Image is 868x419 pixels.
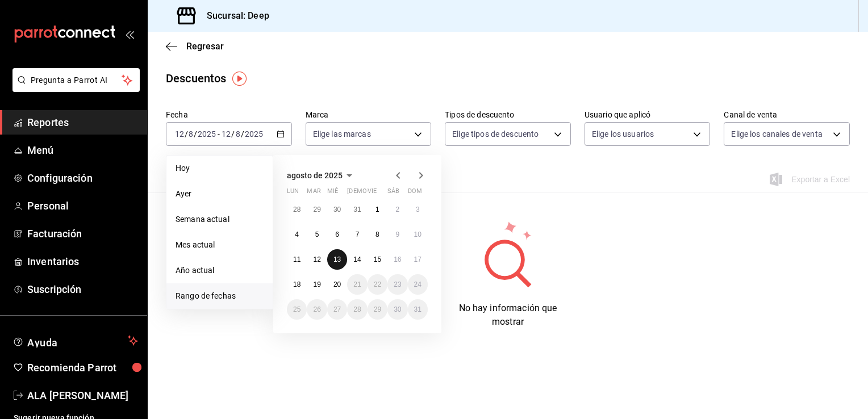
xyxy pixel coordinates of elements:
abbr: 8 de agosto de 2025 [375,231,379,238]
img: Tooltip marker [232,72,247,86]
span: Mes actual [176,239,264,251]
abbr: 30 de agosto de 2025 [394,305,401,313]
span: Ayuda [27,334,123,347]
button: 3 de agosto de 2025 [408,199,428,220]
input: ---- [197,129,216,139]
span: Configuración [27,170,138,186]
abbr: 20 de agosto de 2025 [333,280,341,288]
h3: Sucursal: Deep [198,9,269,23]
span: Pregunta a Parrot AI [31,74,122,86]
abbr: 27 de agosto de 2025 [333,305,341,313]
span: Semana actual [176,213,264,225]
abbr: lunes [287,187,299,199]
input: ---- [244,129,264,139]
abbr: 6 de agosto de 2025 [335,231,339,238]
abbr: 11 de agosto de 2025 [293,255,301,263]
input: -- [221,129,231,139]
input: -- [174,129,185,139]
button: Pregunta a Parrot AI [12,68,140,92]
abbr: 24 de agosto de 2025 [414,280,422,288]
span: Personal [27,198,138,213]
span: / [185,129,188,139]
span: Elige las marcas [313,128,371,140]
input: -- [188,129,194,139]
button: 20 de agosto de 2025 [327,274,347,295]
abbr: 28 de agosto de 2025 [353,305,361,313]
button: 12 de agosto de 2025 [307,249,327,270]
input: -- [235,129,241,139]
abbr: miércoles [327,187,338,199]
button: 9 de agosto de 2025 [387,224,407,245]
button: 29 de agosto de 2025 [368,299,387,320]
span: Reportes [27,115,138,130]
abbr: 15 de agosto de 2025 [374,255,381,263]
span: - [218,129,220,139]
span: Ayer [176,188,264,200]
button: 26 de agosto de 2025 [307,299,327,320]
button: 22 de agosto de 2025 [368,274,387,295]
abbr: 3 de agosto de 2025 [416,206,420,213]
abbr: sábado [387,187,399,199]
span: / [231,129,235,139]
abbr: 28 de julio de 2025 [293,206,301,213]
abbr: 12 de agosto de 2025 [313,255,320,263]
button: 29 de julio de 2025 [307,199,327,220]
span: Facturación [27,226,138,241]
abbr: martes [307,187,320,199]
button: 6 de agosto de 2025 [327,224,347,245]
abbr: 31 de agosto de 2025 [414,305,422,313]
span: Hoy [176,162,264,174]
label: Tipos de descuento [445,111,571,119]
button: 31 de julio de 2025 [347,199,367,220]
button: 24 de agosto de 2025 [408,274,428,295]
span: / [241,129,244,139]
abbr: 19 de agosto de 2025 [313,280,320,288]
abbr: viernes [368,187,377,199]
abbr: domingo [408,187,422,199]
button: 19 de agosto de 2025 [307,274,327,295]
abbr: 17 de agosto de 2025 [414,255,422,263]
span: Elige los canales de venta [731,128,822,140]
button: 18 de agosto de 2025 [287,274,307,295]
button: 27 de agosto de 2025 [327,299,347,320]
button: Regresar [166,41,224,52]
abbr: 5 de agosto de 2025 [315,231,319,238]
abbr: 2 de agosto de 2025 [395,206,399,213]
span: Inventarios [27,254,138,269]
abbr: 1 de agosto de 2025 [375,206,379,213]
button: 16 de agosto de 2025 [387,249,407,270]
span: Suscripción [27,282,138,297]
span: Elige los usuarios [592,128,654,140]
button: agosto de 2025 [287,169,356,182]
label: Marca [306,111,432,119]
abbr: 4 de agosto de 2025 [295,231,299,238]
abbr: 9 de agosto de 2025 [395,231,399,238]
button: 5 de agosto de 2025 [307,224,327,245]
span: No hay información que mostrar [459,303,557,327]
abbr: 14 de agosto de 2025 [353,255,361,263]
span: Elige tipos de descuento [452,128,539,140]
abbr: 22 de agosto de 2025 [374,280,381,288]
button: 1 de agosto de 2025 [368,199,387,220]
abbr: 16 de agosto de 2025 [394,255,401,263]
span: Menú [27,143,138,158]
abbr: 29 de agosto de 2025 [374,305,381,313]
span: ALA [PERSON_NAME] [27,388,138,403]
span: agosto de 2025 [287,171,343,180]
button: 30 de agosto de 2025 [387,299,407,320]
button: 30 de julio de 2025 [327,199,347,220]
button: open_drawer_menu [125,30,134,39]
abbr: 31 de julio de 2025 [353,206,361,213]
abbr: 29 de julio de 2025 [313,206,320,213]
abbr: 10 de agosto de 2025 [414,231,422,238]
button: 11 de agosto de 2025 [287,249,307,270]
button: 28 de julio de 2025 [287,199,307,220]
button: 10 de agosto de 2025 [408,224,428,245]
abbr: 25 de agosto de 2025 [293,305,301,313]
abbr: 23 de agosto de 2025 [394,280,401,288]
button: 21 de agosto de 2025 [347,274,367,295]
button: 2 de agosto de 2025 [387,199,407,220]
abbr: 21 de agosto de 2025 [353,280,361,288]
abbr: 7 de agosto de 2025 [356,231,360,238]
